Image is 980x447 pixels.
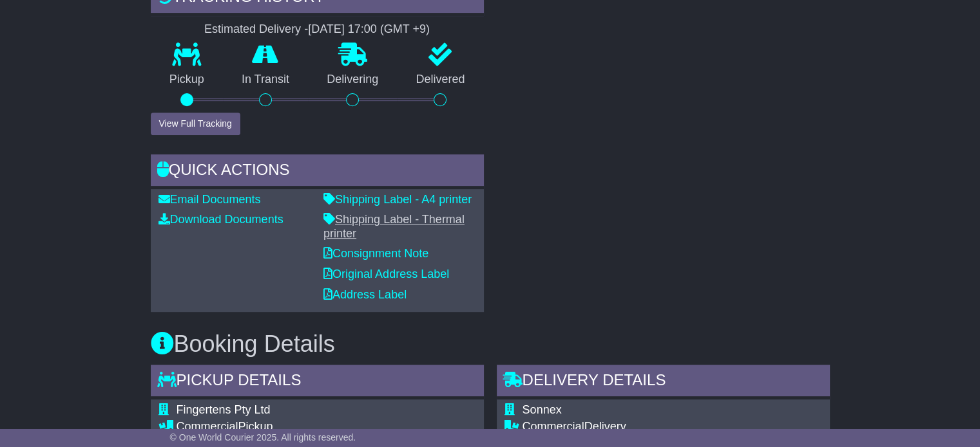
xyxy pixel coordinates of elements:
button: View Full Tracking [151,113,240,135]
div: Quick Actions [151,154,484,189]
div: Pickup Details [151,365,484,399]
h3: Booking Details [151,331,830,357]
span: Commercial [523,420,584,433]
a: Download Documents [159,213,283,226]
a: Shipping Label - Thermal printer [323,213,465,240]
span: Fingertens Pty Ltd [177,403,271,416]
div: Delivery [523,420,745,434]
span: Sonnex [523,403,562,416]
span: © One World Courier 2025. All rights reserved. [170,432,356,442]
a: Original Address Label [323,268,449,280]
p: In Transit [223,73,308,87]
a: Address Label [323,288,407,301]
a: Shipping Label - A4 printer [323,193,472,206]
div: Estimated Delivery - [151,23,484,37]
div: [DATE] 17:00 (GMT +9) [308,23,430,37]
p: Delivering [308,73,397,87]
span: Commercial [177,420,238,433]
div: Pickup [177,420,425,434]
p: Pickup [151,73,223,87]
a: Email Documents [159,193,261,206]
div: Delivery Details [497,365,830,399]
p: Delivered [397,73,483,87]
a: Consignment Note [323,247,428,260]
